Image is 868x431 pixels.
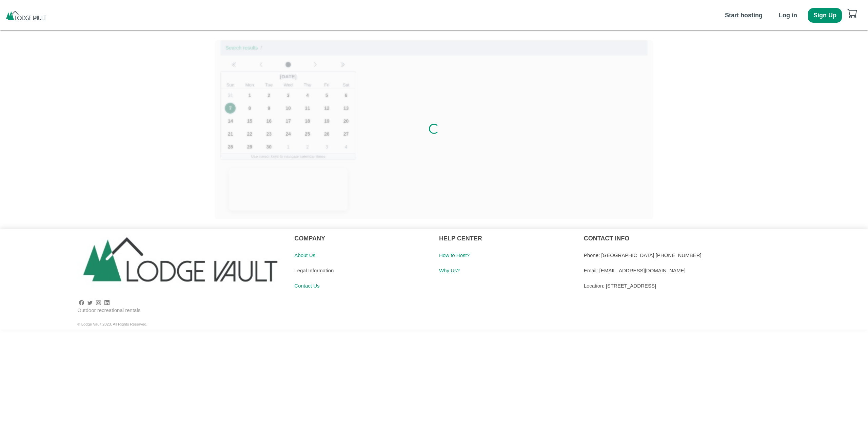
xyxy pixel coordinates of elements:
a: twitter [87,300,93,306]
svg: instagram [96,300,101,305]
sup: © Lodge Vault 2023. All Rights Reserved. [77,322,147,326]
b: Log in [779,12,797,19]
svg: twitter [87,300,93,305]
a: facebook [79,300,84,306]
img: logo-400X135.2418b4bb.jpg [77,229,284,299]
div: Email: [EMAIL_ADDRESS][DOMAIN_NAME] [584,263,863,278]
svg: cart [847,8,857,18]
div: HELP CENTER [439,229,574,248]
button: Sign Up [808,8,842,23]
div: CONTACT INFO [584,229,863,248]
svg: facebook [79,300,84,305]
svg: linkedin [104,300,110,305]
a: About Us [294,252,315,258]
img: pAKp5ICTv7cAAAAASUVORK5CYII= [5,10,47,20]
div: Phone: [GEOGRAPHIC_DATA] [PHONE_NUMBER] [584,248,863,263]
a: Why Us? [439,268,460,273]
a: instagram [96,300,101,306]
b: Start hosting [725,12,763,19]
button: Log in [773,8,803,23]
div: Legal Information [294,263,429,278]
div: COMPANY [294,229,429,248]
a: Contact Us [294,283,319,289]
div: Location: [STREET_ADDRESS] [584,278,863,293]
div: Outdoor recreational rentals [77,307,284,314]
b: Sign Up [813,12,836,19]
a: linkedin [104,300,110,306]
button: Start hosting [719,8,768,23]
a: How to Host? [439,252,470,258]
